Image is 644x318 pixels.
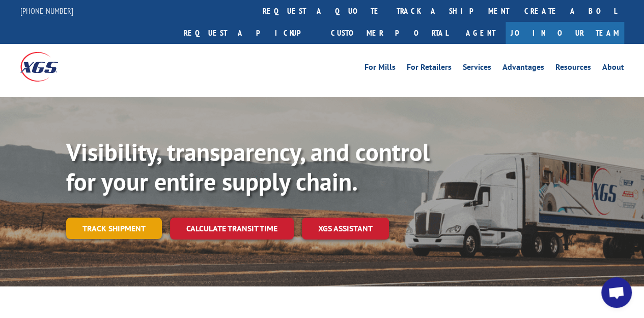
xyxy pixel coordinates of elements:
a: Track shipment [66,218,162,239]
div: Open chat [601,277,632,308]
a: Services [463,63,491,74]
a: Join Our Team [506,22,624,44]
b: Visibility, transparency, and control for your entire supply chain. [66,136,430,197]
a: XGS ASSISTANT [302,218,389,240]
a: Resources [555,63,591,74]
a: For Retailers [407,63,452,74]
a: Advantages [502,63,544,74]
a: About [602,63,624,74]
a: [PHONE_NUMBER] [20,6,73,16]
a: Customer Portal [323,22,456,44]
a: For Mills [365,63,396,74]
a: Agent [456,22,506,44]
a: Request a pickup [176,22,323,44]
a: Calculate transit time [170,218,294,240]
